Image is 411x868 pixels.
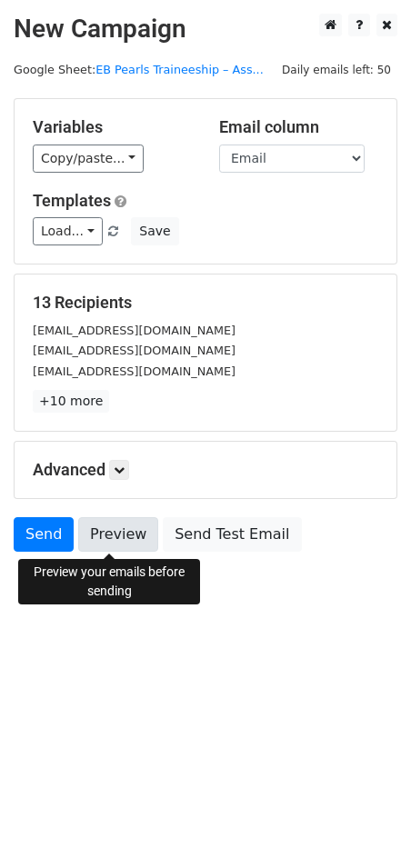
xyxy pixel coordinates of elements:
[219,117,378,137] h5: Email column
[95,63,264,76] a: EB Pearls Traineeship – Ass...
[33,117,192,137] h5: Variables
[33,324,236,337] small: [EMAIL_ADDRESS][DOMAIN_NAME]
[33,217,103,245] a: Load...
[276,60,397,80] span: Daily emails left: 50
[14,63,264,76] small: Google Sheet:
[33,344,236,357] small: [EMAIL_ADDRESS][DOMAIN_NAME]
[33,460,378,480] h5: Advanced
[14,14,397,45] h2: New Campaign
[33,390,109,413] a: +10 more
[18,559,200,604] div: Preview your emails before sending
[131,217,178,245] button: Save
[320,781,411,868] iframe: Chat Widget
[163,517,301,552] a: Send Test Email
[33,191,111,210] a: Templates
[78,517,158,552] a: Preview
[33,293,378,313] h5: 13 Recipients
[276,63,397,76] a: Daily emails left: 50
[33,364,236,378] small: [EMAIL_ADDRESS][DOMAIN_NAME]
[33,145,144,173] a: Copy/paste...
[14,517,74,552] a: Send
